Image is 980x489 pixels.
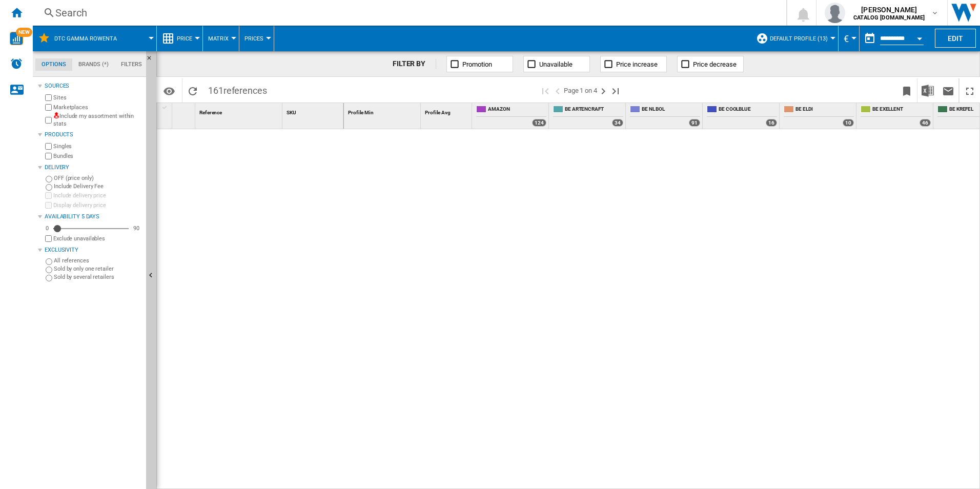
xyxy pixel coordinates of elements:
div: Price [162,26,197,51]
md-slider: Availability [53,223,129,234]
input: Include my assortment within stats [45,114,52,127]
button: Last page [609,78,622,103]
label: Exclude unavailables [53,235,142,242]
button: Price [177,26,197,51]
span: references [223,85,267,96]
label: Marketplaces [53,104,142,111]
label: Include my assortment within stats [53,112,142,128]
button: Maximize [959,78,980,103]
div: Sort None [284,103,343,119]
label: Singles [53,142,142,150]
span: BE COOLBLUE [719,106,777,114]
span: Profile Avg [425,110,451,115]
div: Sort None [346,103,420,119]
div: BE NL BOL 91 offers sold by BE NL BOL [628,103,702,129]
div: BE COOLBLUE 16 offers sold by BE COOLBLUE [705,103,779,129]
input: Display delivery price [45,235,52,242]
div: Search [55,6,760,20]
div: SKU Sort None [284,103,343,119]
div: Profile Avg Sort None [423,103,472,119]
label: Sites [53,94,142,101]
div: DTC Gamma Rowenta [38,26,151,51]
button: Prices [244,26,269,51]
md-menu: Currency [839,26,860,51]
div: 16 offers sold by BE COOLBLUE [766,119,777,127]
span: NEW [16,28,32,37]
input: All references [46,258,52,265]
button: Options [159,81,179,100]
div: BE EXELLENT 46 offers sold by BE EXELLENT [859,103,933,129]
div: Profile Min Sort None [346,103,420,119]
span: € [844,33,849,44]
span: Price decrease [693,60,737,68]
span: BE NL BOL [642,106,700,114]
input: Include Delivery Fee [46,184,52,191]
input: Sold by only one retailer [46,267,52,273]
md-tab-item: Options [35,58,72,71]
button: Matrix [208,26,234,51]
span: 161 [203,78,272,100]
button: Send this report by email [938,78,958,103]
label: OFF (price only) [54,174,142,182]
button: Hide [146,51,158,70]
button: Edit [935,29,976,48]
md-tab-item: Brands (*) [72,58,115,71]
span: Promotion [462,60,492,68]
input: OFF (price only) [46,176,52,182]
span: Page 1 on 4 [564,78,597,103]
button: Price decrease [677,56,744,72]
div: Sources [45,82,142,90]
button: md-calendar [860,28,880,49]
input: Include delivery price [45,192,52,199]
div: BE ARTENCRAFT 34 offers sold by BE ARTENCRAFT [551,103,625,129]
div: 90 [131,225,142,232]
label: Display delivery price [53,201,142,209]
span: Unavailable [539,60,573,68]
button: Price increase [600,56,667,72]
span: Profile Min [348,110,374,115]
button: Download in Excel [917,78,938,103]
div: Default profile (13) [756,26,833,51]
img: excel-24x24.png [922,85,934,97]
img: profile.jpg [825,3,845,23]
div: 0 [43,225,51,232]
div: Sort None [174,103,195,119]
div: Delivery [45,164,142,172]
span: Reference [199,110,222,115]
span: Price increase [616,60,658,68]
button: € [844,26,854,51]
span: Matrix [208,35,229,42]
div: 124 offers sold by AMAZON [532,119,546,127]
input: Bundles [45,153,52,159]
label: All references [54,257,142,264]
label: Bundles [53,152,142,160]
div: 34 offers sold by BE ARTENCRAFT [612,119,623,127]
input: Marketplaces [45,104,52,111]
div: 46 offers sold by BE EXELLENT [920,119,931,127]
div: Sort None [197,103,282,119]
input: Sold by several retailers [46,275,52,281]
span: BE ELDI [795,106,854,114]
label: Sold by only one retailer [54,265,142,273]
span: Default profile (13) [770,35,828,42]
span: Price [177,35,192,42]
b: CATALOG [DOMAIN_NAME] [853,14,925,21]
div: 91 offers sold by BE NL BOL [689,119,700,127]
div: Exclusivity [45,246,142,254]
div: Reference Sort None [197,103,282,119]
div: FILTER BY [393,59,436,69]
span: Prices [244,35,263,42]
input: Sites [45,94,52,101]
span: AMAZON [488,106,546,114]
img: wise-card.svg [10,32,23,45]
div: Availability 5 Days [45,213,142,221]
button: Reload [182,78,203,103]
div: BE ELDI 10 offers sold by BE ELDI [782,103,856,129]
span: [PERSON_NAME] [853,5,925,15]
button: Promotion [446,56,513,72]
span: SKU [287,110,296,115]
div: Sort None [423,103,472,119]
